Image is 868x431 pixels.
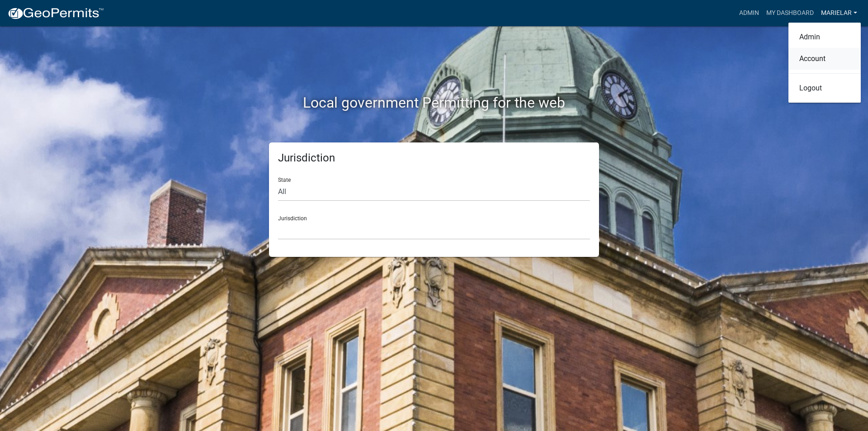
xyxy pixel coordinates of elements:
[817,5,861,22] a: marielar
[788,26,861,48] a: Admin
[763,5,817,22] a: My Dashboard
[183,94,685,111] h2: Local government Permitting for the web
[788,23,861,103] div: marielar
[788,48,861,70] a: Account
[736,5,763,22] a: Admin
[788,77,861,99] a: Logout
[278,152,590,165] h5: Jurisdiction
